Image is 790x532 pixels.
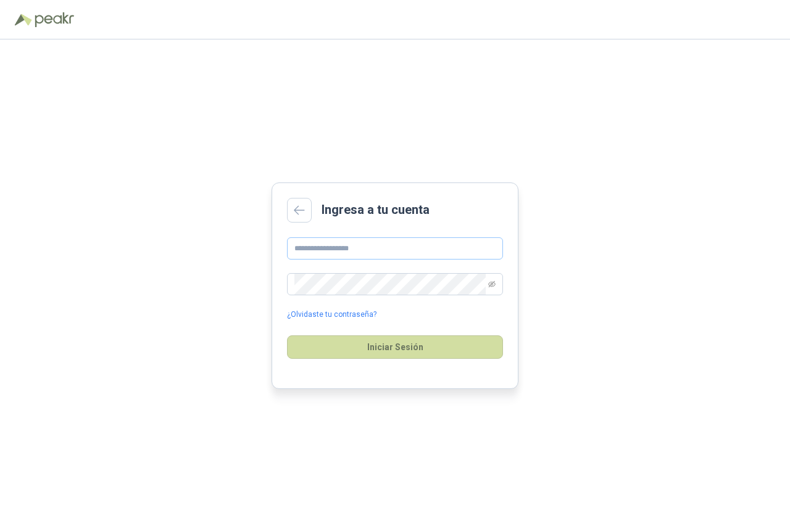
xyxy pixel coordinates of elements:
img: Logo [15,14,32,26]
span: eye-invisible [488,280,496,288]
img: Peakr [35,12,74,27]
h2: Ingresa a tu cuenta [322,200,430,219]
button: Iniciar Sesión [287,335,503,359]
a: ¿Olvidaste tu contraseña? [287,309,376,321]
